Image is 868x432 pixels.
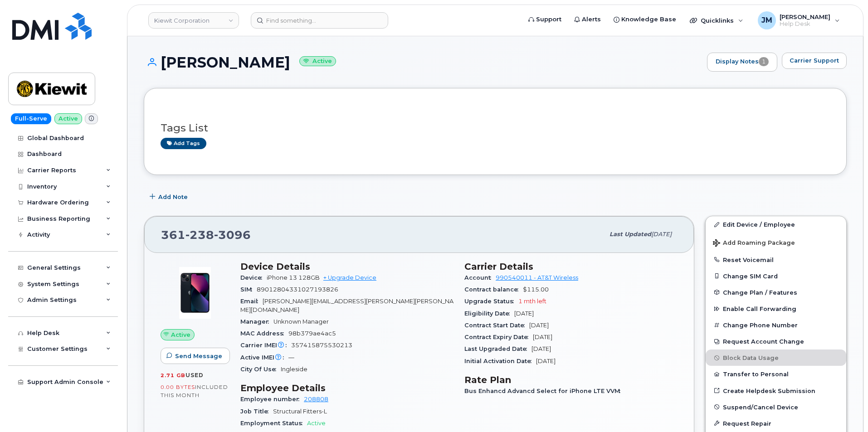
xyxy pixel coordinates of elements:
[240,261,454,272] h3: Device Details
[536,358,556,364] span: [DATE]
[288,330,336,337] span: 98b379ae4ac5
[706,268,846,284] button: Change SIM Card
[464,322,529,329] span: Contract Start Date
[240,286,257,293] span: SIM
[723,289,797,296] span: Change Plan / Features
[161,228,251,242] span: 361
[723,403,798,410] span: Suspend/Cancel Device
[523,286,549,293] span: $115.00
[267,274,320,281] span: iPhone 13 128GB
[610,231,651,238] span: Last updated
[323,274,376,281] a: + Upgrade Device
[185,228,214,242] span: 238
[533,334,552,340] span: [DATE]
[304,396,328,403] a: 208808
[829,393,861,425] iframe: Messenger Launcher
[214,228,251,242] span: 3096
[723,306,796,312] span: Enable Call Forwarding
[240,408,273,415] span: Job Title
[257,286,338,293] span: 89012804331027193826
[706,415,846,432] button: Request Repair
[240,354,288,361] span: Active IMEI
[706,383,846,399] a: Create Helpdesk Submission
[299,56,336,67] small: Active
[281,366,307,373] span: Ingleside
[240,318,273,325] span: Manager
[651,231,672,238] span: [DATE]
[307,420,326,427] span: Active
[496,274,578,281] a: 990540011 - AT&T Wireless
[240,366,281,373] span: City Of Use
[273,318,329,325] span: Unknown Manager
[144,54,702,70] h1: [PERSON_NAME]
[706,252,846,268] button: Reset Voicemail
[706,233,846,252] button: Add Roaming Package
[464,388,625,394] span: Bus Enhancd Advancd Select for iPhone LTE VVM
[240,396,304,403] span: Employee number
[464,358,536,364] span: Initial Activation Date
[464,374,678,385] h3: Rate Plan
[464,345,532,352] span: Last Upgraded Date
[464,261,678,272] h3: Carrier Details
[790,56,839,65] span: Carrier Support
[175,352,222,360] span: Send Message
[706,317,846,333] button: Change Phone Number
[706,366,846,382] button: Transfer to Personal
[240,274,267,281] span: Device
[273,408,327,415] span: Structural Fitters-L
[161,384,195,390] span: 0.00 Bytes
[240,298,454,313] span: [PERSON_NAME][EMAIL_ADDRESS][PERSON_NAME][PERSON_NAME][DOMAIN_NAME]
[240,342,291,349] span: Carrier IMEI
[464,286,523,293] span: Contract balance
[532,345,551,352] span: [DATE]
[782,53,847,69] button: Carrier Support
[161,348,230,364] button: Send Message
[706,216,846,233] a: Edit Device / Employee
[518,298,546,305] span: 1 mth left
[240,420,307,427] span: Employment Status
[759,57,769,66] span: 1
[240,330,288,337] span: MAC Address
[158,193,188,201] span: Add Note
[291,342,352,349] span: 357415875530213
[464,334,533,340] span: Contract Expiry Date
[168,266,222,320] img: image20231002-3703462-1ig824h.jpeg
[713,239,795,248] span: Add Roaming Package
[161,383,228,398] span: included this month
[464,274,496,281] span: Account
[240,383,454,393] h3: Employee Details
[161,372,185,379] span: 2.71 GB
[706,333,846,349] button: Request Account Change
[161,122,830,134] h3: Tags List
[464,310,514,317] span: Eligibility Date
[707,53,777,72] a: Display Notes1
[288,354,294,361] span: —
[706,349,846,366] button: Block Data Usage
[144,189,195,205] button: Add Note
[171,330,190,339] span: Active
[706,399,846,415] button: Suspend/Cancel Device
[240,298,263,305] span: Email
[185,372,204,379] span: used
[706,301,846,317] button: Enable Call Forwarding
[161,138,206,149] a: Add tags
[706,284,846,301] button: Change Plan / Features
[464,298,518,305] span: Upgrade Status
[514,310,534,317] span: [DATE]
[529,322,549,329] span: [DATE]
